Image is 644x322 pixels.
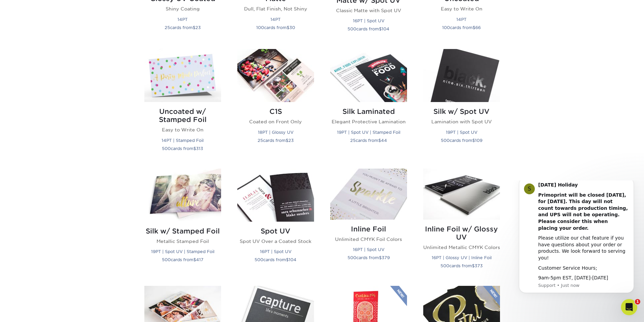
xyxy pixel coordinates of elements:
a: Inline Foil Postcards Inline Foil Unlimited CMYK Foil Colors 16PT | Spot UV 500cards from$379 [330,169,407,278]
span: 44 [381,138,387,143]
small: cards from [162,257,204,262]
b: [DATE] Holiday [29,2,69,7]
img: Silk w/ Spot UV Postcards [423,49,500,102]
div: Profile image for Support [15,3,26,14]
span: 500 [162,257,171,262]
span: 66 [475,25,481,30]
img: Inline Foil w/ Glossy UV Postcards [423,169,500,220]
span: $ [378,138,381,143]
span: 23 [195,25,201,30]
iframe: Intercom notifications message [509,180,644,304]
p: Coated on Front Only [237,118,314,125]
div: Please utilize our chat feature if you have questions about your order or products. We look forwa... [29,54,120,81]
h2: Spot UV [237,227,314,235]
span: 104 [382,26,389,31]
small: cards from [258,138,294,143]
img: Silk Laminated Postcards [330,49,407,102]
span: $ [379,26,382,31]
img: Silk w/ Stamped Foil Postcards [144,169,221,222]
img: Spot UV Postcards [237,169,314,222]
span: 500 [255,257,263,262]
span: $ [379,255,382,260]
a: Silk w/ Spot UV Postcards Silk w/ Spot UV Lamination with Spot UV 19PT | Spot UV 500cards from$109 [423,49,500,160]
small: 19PT | Spot UV | Stamped Foil [151,249,214,254]
span: $ [473,25,475,30]
img: Inline Foil Postcards [330,169,407,220]
h2: Silk w/ Spot UV [423,107,500,116]
small: cards from [348,26,389,31]
span: $ [287,25,289,30]
p: Lamination with Spot UV [423,118,500,125]
span: $ [286,138,288,143]
span: 100 [442,25,450,30]
small: cards from [256,25,295,30]
div: Message content [29,1,120,101]
a: Silk w/ Stamped Foil Postcards Silk w/ Stamped Foil Metallic Stamped Foil 19PT | Spot UV | Stampe... [144,169,221,278]
small: cards from [255,257,296,262]
p: Unlimited CMYK Foil Colors [330,236,407,243]
p: Unlimited Metallic CMYK Colors [423,244,500,251]
span: $ [193,146,196,151]
h2: Inline Foil [330,225,407,233]
span: 25 [165,25,170,30]
span: 30 [289,25,295,30]
small: 19PT | Spot UV | Stamped Foil [337,130,400,135]
span: 379 [382,255,390,260]
span: 313 [196,146,203,151]
a: Silk Laminated Postcards Silk Laminated Elegant Protective Lamination 19PT | Spot UV | Stamped Fo... [330,49,407,160]
p: Dull, Flat Finish, Not Shiny [237,5,314,12]
img: New Product [483,286,500,306]
p: Easy to Write On [144,126,221,133]
small: cards from [162,146,203,151]
h2: C1S [237,107,314,116]
p: Message from Support, sent Just now [29,102,120,108]
small: 14PT [177,17,188,22]
p: Shiny Coating [144,5,221,12]
span: 23 [288,138,294,143]
small: cards from [165,25,201,30]
span: 500 [441,138,450,143]
span: 500 [348,255,356,260]
span: 500 [162,146,171,151]
small: 14PT [270,17,281,22]
img: New Product [390,286,407,306]
span: 500 [348,26,356,31]
small: cards from [441,138,482,143]
p: Elegant Protective Lamination [330,118,407,125]
p: Classic Matte with Spot UV [330,7,407,14]
span: 417 [196,257,204,262]
span: 104 [289,257,296,262]
b: Primoprint will be closed [DATE], for [DATE]. This day will not count towards production timing, ... [29,12,119,50]
h2: Inline Foil w/ Glossy UV [423,225,500,241]
span: 25 [350,138,356,143]
img: C1S Postcards [237,49,314,102]
small: 16PT | Spot UV [353,18,384,23]
small: 16PT | Spot UV [260,249,291,254]
small: cards from [348,255,390,260]
span: 109 [475,138,482,143]
a: Uncoated w/ Stamped Foil Postcards Uncoated w/ Stamped Foil Easy to Write On 14PT | Stamped Foil ... [144,49,221,160]
a: Spot UV Postcards Spot UV Spot UV Over a Coated Stock 16PT | Spot UV 500cards from$104 [237,169,314,278]
a: Inline Foil w/ Glossy UV Postcards Inline Foil w/ Glossy UV Unlimited Metallic CMYK Colors 16PT |... [423,169,500,278]
span: 373 [475,263,483,268]
span: 25 [258,138,263,143]
small: cards from [442,25,481,30]
span: $ [193,257,196,262]
iframe: Google Customer Reviews [2,301,57,320]
small: 14PT [456,17,467,22]
div: 9am-5pm EST, [DATE]-[DATE] [29,94,120,101]
h2: Silk Laminated [330,107,407,116]
small: cards from [440,263,483,268]
small: cards from [350,138,387,143]
a: C1S Postcards C1S Coated on Front Only 18PT | Glossy UV 25cards from$23 [237,49,314,160]
span: 100 [256,25,264,30]
span: $ [472,263,475,268]
img: Uncoated w/ Stamped Foil Postcards [144,49,221,102]
small: 16PT | Spot UV [353,247,384,252]
p: Metallic Stamped Foil [144,238,221,245]
h2: Uncoated w/ Stamped Foil [144,107,221,124]
small: 14PT | Stamped Foil [162,138,204,143]
p: Easy to Write On [423,5,500,12]
span: $ [472,138,475,143]
small: 18PT | Glossy UV [258,130,293,135]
